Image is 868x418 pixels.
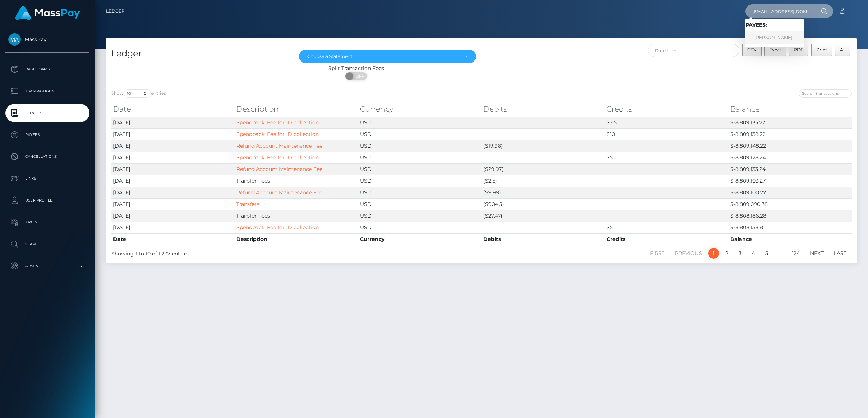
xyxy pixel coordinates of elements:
[111,128,235,140] td: [DATE]
[5,191,89,210] a: User Profile
[358,210,481,222] td: USD
[111,198,235,210] td: [DATE]
[728,175,852,187] td: $-8,809,103.27
[742,44,762,56] button: CSV
[735,248,745,259] a: 3
[728,163,852,175] td: $-8,809,133.24
[648,44,739,57] input: Date filter
[5,169,89,188] a: Links
[605,222,728,233] td: $5
[111,102,235,116] th: Date
[481,198,605,210] td: ($904.5)
[605,233,728,245] th: Credits
[840,47,845,52] span: All
[5,36,89,43] span: MassPay
[748,248,759,259] a: 4
[358,140,481,152] td: USD
[764,44,786,56] button: Excel
[745,22,804,28] h6: Payees:
[728,102,852,116] th: Balance
[235,210,358,222] td: Transfer Fees
[8,108,86,118] p: Ledger
[816,47,827,52] span: Print
[5,235,89,253] a: Search
[111,152,235,163] td: [DATE]
[111,187,235,198] td: [DATE]
[745,4,814,18] input: Search...
[8,239,86,250] p: Search
[708,248,719,259] a: 1
[5,257,89,275] a: Admin
[236,224,319,231] a: Spendback: Fee for ID collection
[106,4,125,19] a: Ledger
[769,47,781,52] span: Excel
[789,44,809,56] button: PDF
[111,89,166,98] label: Show entries
[358,102,481,116] th: Currency
[728,222,852,233] td: $-8,808,158.81
[307,54,459,59] div: Choose a Statement
[15,6,80,20] img: MassPay Logo
[8,195,86,206] p: User Profile
[481,102,605,116] th: Debits
[235,102,358,116] th: Description
[236,142,322,149] a: Refund Account Maintenance Fee
[111,47,288,60] h4: Ledger
[111,233,235,245] th: Date
[728,233,852,245] th: Balance
[236,201,259,207] a: Transfers
[111,222,235,233] td: [DATE]
[235,175,358,187] td: Transfer Fees
[5,213,89,231] a: Taxes
[605,102,728,116] th: Credits
[835,44,850,56] button: All
[728,117,852,128] td: $-8,809,135.72
[788,248,804,259] a: 124
[481,210,605,222] td: ($27.47)
[721,248,732,259] a: 2
[8,173,86,184] p: Links
[8,64,86,75] p: Dashboard
[5,104,89,122] a: Ledger
[5,82,89,100] a: Transactions
[728,140,852,152] td: $-8,809,148.22
[358,152,481,163] td: USD
[8,86,86,97] p: Transactions
[358,128,481,140] td: USD
[124,89,151,98] select: Showentries
[806,248,828,259] a: Next
[728,198,852,210] td: $-8,809,090.78
[799,89,852,98] input: Search transactions
[5,60,89,78] a: Dashboard
[349,72,368,80] span: OFF
[358,175,481,187] td: USD
[358,222,481,233] td: USD
[236,189,322,196] a: Refund Account Maintenance Fee
[728,210,852,222] td: $-8,808,186.28
[299,50,476,63] button: Choose a Statement
[605,152,728,163] td: $5
[5,126,89,144] a: Payees
[358,233,481,245] th: Currency
[728,152,852,163] td: $-8,809,128.24
[605,128,728,140] td: $10
[728,187,852,198] td: $-8,809,100.77
[8,151,86,162] p: Cancellations
[236,131,319,137] a: Spendback: Fee for ID collection
[761,248,772,259] a: 5
[358,187,481,198] td: USD
[111,163,235,175] td: [DATE]
[830,248,850,259] a: Last
[481,140,605,152] td: ($19.98)
[745,31,804,44] a: [PERSON_NAME]
[111,140,235,152] td: [DATE]
[236,154,319,161] a: Spendback: Fee for ID collection
[481,187,605,198] td: ($9.99)
[481,175,605,187] td: ($2.5)
[605,117,728,128] td: $2.5
[111,210,235,222] td: [DATE]
[111,117,235,128] td: [DATE]
[481,163,605,175] td: ($29.97)
[794,47,803,52] span: PDF
[236,119,319,126] a: Spendback: Fee for ID collection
